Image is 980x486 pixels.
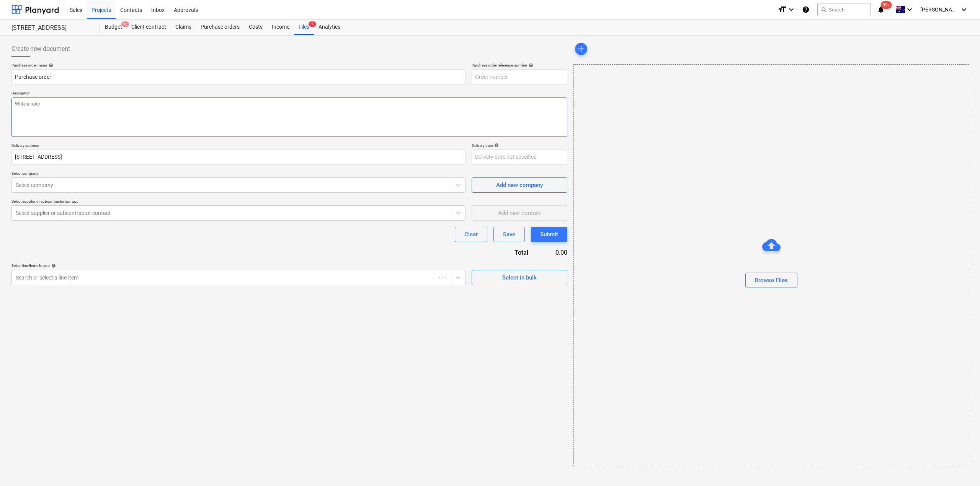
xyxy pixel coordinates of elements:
i: keyboard_arrow_down [787,5,796,14]
div: Add new company [496,180,543,190]
i: keyboard_arrow_down [959,5,969,14]
input: Document name [11,69,465,85]
a: Income [267,20,294,35]
div: Save [503,229,515,239]
div: Delivery date [472,143,567,148]
button: Select in bulk [472,270,567,285]
p: Description [11,91,567,97]
span: 9+ [121,21,129,27]
div: Select in bulk [502,273,537,283]
i: notifications [877,5,885,14]
div: Purchase order reference number [472,63,567,68]
button: Browse Files [745,273,797,288]
button: Save [493,227,525,242]
button: Add new company [472,177,567,193]
a: Purchase orders [196,20,244,35]
span: Create new document [11,44,70,54]
span: search [821,7,827,13]
i: format_size [777,5,787,14]
span: [PERSON_NAME] [920,7,959,13]
p: Select company [11,171,465,177]
iframe: Chat Widget [942,449,980,486]
span: help [47,63,53,68]
span: help [50,263,56,268]
span: 99+ [881,1,892,9]
a: Claims [171,20,196,35]
div: 0.00 [541,248,567,257]
p: Select supplier or subcontractor contact [11,199,465,205]
div: Browse Files [573,64,969,466]
div: Purchase order name [11,63,465,68]
button: Submit [531,227,567,242]
div: Select line-items to add [11,263,465,268]
a: Files9 [294,20,314,35]
div: Budget [100,20,127,35]
a: Client contract [127,20,171,35]
span: add [577,44,586,54]
button: Search [817,3,871,16]
div: Files [294,20,314,35]
button: Clear [455,227,487,242]
div: [STREET_ADDRESS] [11,24,91,32]
a: Costs [244,20,267,35]
p: Delivery address [11,143,465,150]
i: Knowledge base [802,5,810,14]
span: help [527,63,533,68]
span: help [493,143,499,148]
div: Browse Files [755,275,788,285]
a: Budget9+ [100,20,127,35]
input: Order number [472,69,567,85]
a: Analytics [314,20,345,35]
input: Delivery date not specified [472,150,567,165]
div: Total [468,248,541,257]
div: Submit [540,229,558,239]
input: Delivery address [11,150,465,165]
div: Clear [464,229,478,239]
span: 9 [309,21,316,27]
i: keyboard_arrow_down [905,5,914,14]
